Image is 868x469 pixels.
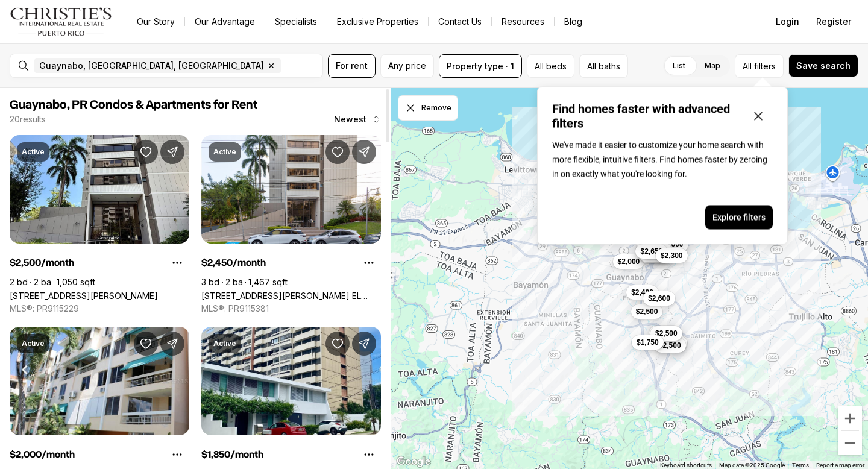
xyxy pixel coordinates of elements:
button: Property options [357,251,381,275]
button: Share Property [352,332,376,356]
span: Save search [796,61,851,71]
span: $1,750 [637,337,659,347]
button: Close popover [744,102,773,131]
button: Property options [357,442,381,467]
button: $2,000 [649,326,681,340]
span: For rent [336,61,368,71]
a: Resources [492,13,554,30]
span: Guaynabo, PR Condos & Apartments for Rent [10,99,257,111]
button: Contact Us [429,13,491,30]
span: $2,400 [631,287,653,297]
button: Dismiss drawing [398,95,458,121]
span: Register [816,17,851,27]
button: Save Property: A-410 AV. JUAN CARLOS DE BORBÓN [134,332,158,356]
button: $2,300 [656,248,688,263]
button: $2,500 [631,304,663,319]
button: Save search [788,54,858,77]
a: 4 SAN PATRICIO AVE #503, GUAYNABO PR, 00968 [10,291,158,301]
button: $2,000 [613,254,645,268]
p: Active [213,147,236,157]
button: $2,500 [654,338,686,352]
button: Allfilters [735,54,784,78]
a: Exclusive Properties [327,13,428,30]
button: Save Property: 4 SAN PATRICIO AVE #503 [134,140,158,164]
button: Register [809,10,858,34]
span: $2,300 [661,251,683,260]
img: logo [10,7,113,36]
span: $2,650 [640,246,662,256]
button: $2,650 [635,244,667,258]
a: 1501 SAN PATRICIO AVE, COND. EL GENERALIFE, GUAYNABO PR, 00968 [201,291,381,301]
button: $2,650 [640,248,671,262]
p: We've made it easier to customize your home search with more flexible, intuitive filters. Find ho... [552,138,773,181]
button: Explore filters [705,206,773,230]
button: Share Property [352,140,376,164]
span: $2,500 [636,307,658,316]
p: Find homes faster with advanced filters [552,102,744,131]
span: $2,500 [659,340,681,350]
a: Blog [555,13,592,30]
p: Active [22,147,45,157]
p: 20 results [10,115,46,124]
button: $1,750 [632,335,664,349]
button: Share Property [160,140,184,164]
button: Property options [165,442,189,467]
span: $2,000 [618,256,640,266]
button: $2,500 [650,326,682,340]
button: $2,400 [640,249,672,263]
span: $2,500 [655,328,678,338]
button: Property options [165,251,189,275]
button: For rent [328,54,376,78]
button: $2,600 [643,291,675,306]
button: Save Property: 14 CALLE MILAN #3J [325,332,350,356]
button: $2,400 [626,285,658,299]
button: All baths [579,54,628,78]
p: Active [213,339,236,348]
a: Our Advantage [185,13,265,30]
a: Specialists [265,13,327,30]
span: $2,600 [648,294,670,303]
span: Newest [334,115,366,124]
span: Guaynabo, [GEOGRAPHIC_DATA], [GEOGRAPHIC_DATA] [39,61,264,71]
p: Active [22,339,45,348]
button: Any price [380,54,434,78]
a: Our Story [127,13,184,30]
span: $2,650 [644,250,667,260]
button: Property type · 1 [439,54,522,78]
span: Any price [388,61,426,71]
button: Login [769,10,807,34]
span: Login [776,17,799,27]
button: Share Property [160,332,184,356]
button: Newest [327,107,388,131]
label: Map [695,55,730,77]
span: All [743,60,752,72]
button: Save Property: 1501 SAN PATRICIO AVE, COND. EL GENERALIFE [325,140,350,164]
button: All beds [527,54,574,78]
label: List [663,55,695,77]
span: filters [754,60,776,72]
